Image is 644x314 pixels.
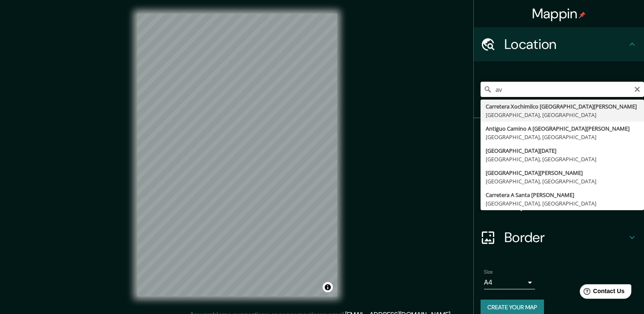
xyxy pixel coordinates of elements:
[323,282,333,292] button: Toggle attribution
[484,276,535,289] div: A4
[568,281,635,305] iframe: Help widget launcher
[486,124,639,133] div: Antiguo Camino A [GEOGRAPHIC_DATA][PERSON_NAME]
[504,36,627,53] h4: Location
[504,195,627,212] h4: Layout
[486,177,639,186] div: [GEOGRAPHIC_DATA], [GEOGRAPHIC_DATA]
[486,102,639,111] div: Carretera Xochimilco [GEOGRAPHIC_DATA][PERSON_NAME]
[486,111,639,119] div: [GEOGRAPHIC_DATA], [GEOGRAPHIC_DATA]
[137,14,337,297] canvas: Map
[486,155,639,163] div: [GEOGRAPHIC_DATA], [GEOGRAPHIC_DATA]
[486,199,639,208] div: [GEOGRAPHIC_DATA], [GEOGRAPHIC_DATA]
[579,11,586,18] img: pin-icon.png
[486,146,639,155] div: [GEOGRAPHIC_DATA][DATE]
[486,133,639,141] div: [GEOGRAPHIC_DATA], [GEOGRAPHIC_DATA]
[474,220,644,254] div: Border
[474,118,644,152] div: Pins
[504,229,627,246] h4: Border
[474,27,644,61] div: Location
[486,191,639,199] div: Carretera A Santa [PERSON_NAME]
[474,152,644,186] div: Style
[486,168,639,177] div: [GEOGRAPHIC_DATA][PERSON_NAME]
[484,268,493,276] label: Size
[532,5,586,22] h4: Mappin
[474,186,644,220] div: Layout
[481,82,644,97] input: Pick your city or area
[634,85,641,93] button: Clear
